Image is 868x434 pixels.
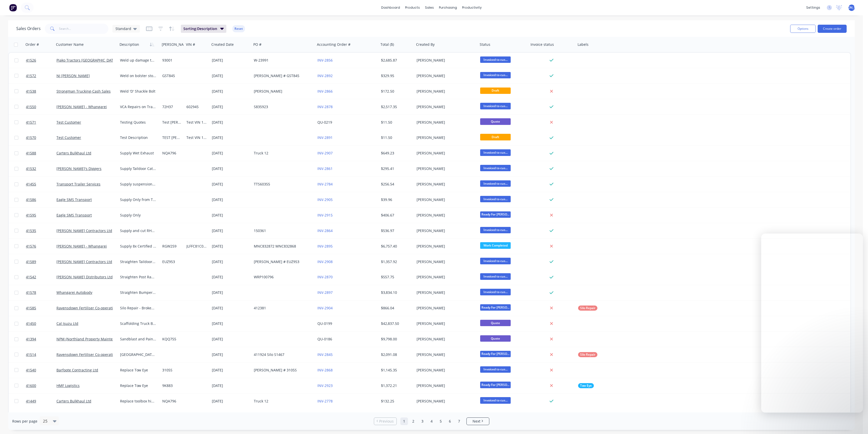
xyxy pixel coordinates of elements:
[162,42,193,47] div: [PERSON_NAME]#
[381,352,411,357] div: $2,091.08
[317,213,333,218] a: INV-2915
[120,368,156,373] div: Replace Tow Eye
[120,135,156,140] div: Test Description
[417,213,473,218] div: [PERSON_NAME]
[26,239,56,254] a: 41576
[212,321,250,326] div: [DATE]
[26,182,36,187] span: 41455
[56,274,113,279] a: [PERSON_NAME] Distributors Ltd
[317,166,333,171] a: INV-2861
[26,208,56,223] a: 41595
[26,130,56,145] a: 41570
[26,331,56,347] a: 41394
[480,242,511,249] span: Work Completed
[417,337,473,342] div: [PERSON_NAME]
[480,56,511,63] span: Invoiced to cus...
[400,417,408,425] a: Page 1 is your current page
[254,399,310,404] div: Truck 12
[580,306,595,311] span: Silo Repair
[26,244,36,249] span: 41576
[56,244,107,249] a: [PERSON_NAME] - Whangarei
[851,417,863,429] iframe: Intercom live chat
[26,135,36,140] span: 41570
[120,228,156,233] div: Supply and cut RHS section - 125x75x6
[120,197,156,202] div: Supply Only from TWL
[317,58,333,63] a: INV-2856
[317,383,333,388] a: INV-2923
[317,274,333,279] a: INV-2870
[26,68,56,83] a: 41572
[317,259,333,264] a: INV-2908
[480,397,511,403] span: Invoiced to cus...
[56,120,81,125] a: Test Customer
[381,73,411,78] div: $329.95
[162,104,181,109] div: 72H37
[317,244,333,249] a: INV-2895
[417,58,473,63] div: [PERSON_NAME]
[26,306,36,311] span: 41585
[467,419,489,424] a: Next page
[417,321,473,326] div: [PERSON_NAME]
[120,244,156,249] div: Supply 8x Certified 20mm Hooks Reinstate Hydraulic Lock to New
[317,399,333,403] a: INV-2778
[578,383,594,388] button: Tow Eye
[480,304,511,311] span: Ready For [PERSON_NAME]
[317,135,333,140] a: INV-2891
[212,337,250,342] div: [DATE]
[417,104,473,109] div: [PERSON_NAME]
[26,337,36,342] span: 41394
[26,274,36,280] span: 41542
[381,228,411,233] div: $536.97
[381,89,411,94] div: $172.50
[56,42,84,47] div: Customer Name
[379,4,403,11] a: dashboard
[16,26,41,31] h1: Sales Orders
[120,104,156,109] div: VCA Repairs on Trailer Repair Cracks as per VTNZ sheet
[120,321,156,326] div: Scaffolding Truck Build
[212,135,250,140] div: [DATE]
[253,42,261,47] div: PO #
[381,213,411,218] div: $406.67
[480,149,511,156] span: Invoiced to cus...
[417,166,473,171] div: [PERSON_NAME]
[317,228,333,233] a: INV-2864
[317,104,333,109] a: INV-2878
[212,73,250,78] div: [DATE]
[417,306,473,311] div: [PERSON_NAME]
[381,166,411,171] div: $295.41
[417,290,473,295] div: [PERSON_NAME]
[26,285,56,300] a: 41578
[212,274,250,280] div: [DATE]
[162,73,181,78] div: GST845
[12,419,37,424] span: Rows per page
[56,182,100,186] a: Transport Trailer Services
[480,165,511,171] span: Invoiced to cus...
[212,197,250,202] div: [DATE]
[162,244,181,249] div: RGW259
[26,300,56,316] a: 41585
[317,120,332,125] a: QU-0219
[480,351,511,357] span: Ready For [PERSON_NAME]
[317,306,333,310] a: INV-2904
[254,228,310,233] div: 150361
[26,269,56,285] a: 41542
[381,259,411,264] div: $1,357.92
[162,120,181,125] div: Test [PERSON_NAME] 1234
[254,368,310,373] div: [PERSON_NAME] # 3105S
[381,399,411,404] div: $132.25
[120,352,156,357] div: [GEOGRAPHIC_DATA] [STREET_ADDRESS] Repair Broken Hose & Connection
[56,104,107,109] a: [PERSON_NAME] - Whangarei
[26,378,56,393] a: 41600
[480,72,511,78] span: Invoiced to cus...
[480,180,511,187] span: Invoiced to cus...
[56,89,111,94] a: Strongman Trucking-Cash Sales
[162,151,181,156] div: NQA796
[417,182,473,187] div: [PERSON_NAME]
[417,368,473,373] div: [PERSON_NAME]
[120,213,156,218] div: Supply Only
[56,213,92,218] a: Eagle SMS Transport
[317,182,333,186] a: INV-2784
[317,89,333,94] a: INV-2866
[120,399,156,404] div: Replace toolbox hinges
[120,42,139,47] div: Description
